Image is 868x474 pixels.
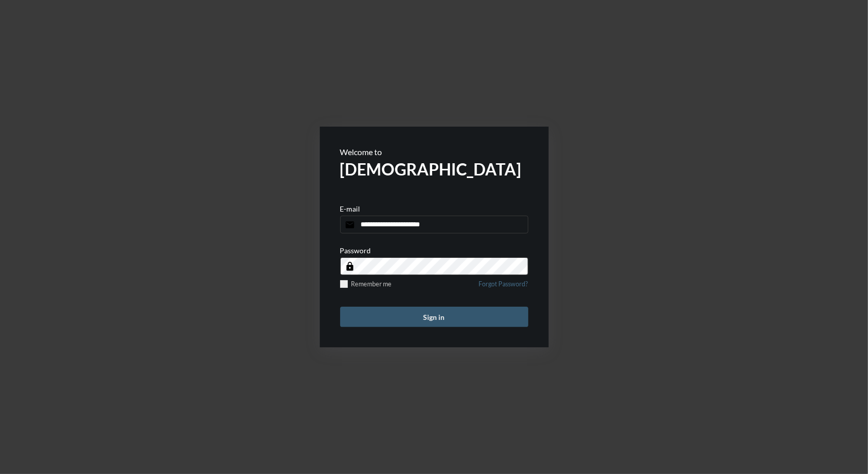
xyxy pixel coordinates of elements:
[340,159,528,179] h2: [DEMOGRAPHIC_DATA]
[340,147,528,157] p: Welcome to
[340,307,528,327] button: Sign in
[479,280,528,294] a: Forgot Password?
[340,246,371,255] p: Password
[340,280,392,288] label: Remember me
[340,204,361,213] p: E-mail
